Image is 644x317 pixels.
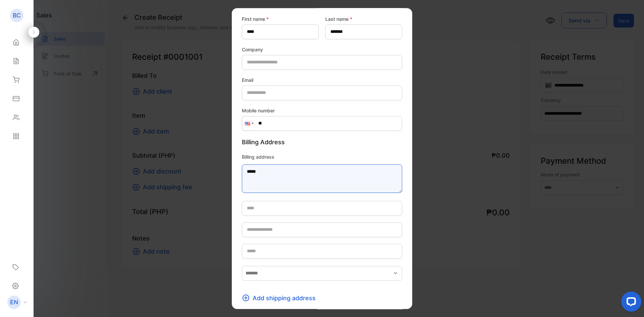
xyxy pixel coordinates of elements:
[10,298,18,307] p: EN
[13,11,21,20] p: BC
[242,116,255,130] div: United States: + 1
[242,76,402,84] label: Email
[616,289,644,317] iframe: LiveChat chat widget
[242,134,402,150] p: Billing Address
[242,46,402,53] label: Company
[242,15,319,22] label: First name
[253,294,316,303] span: Add shipping address
[242,294,320,303] button: Add shipping address
[242,153,402,160] label: Billing address
[325,15,402,22] label: Last name
[242,107,402,114] label: Mobile number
